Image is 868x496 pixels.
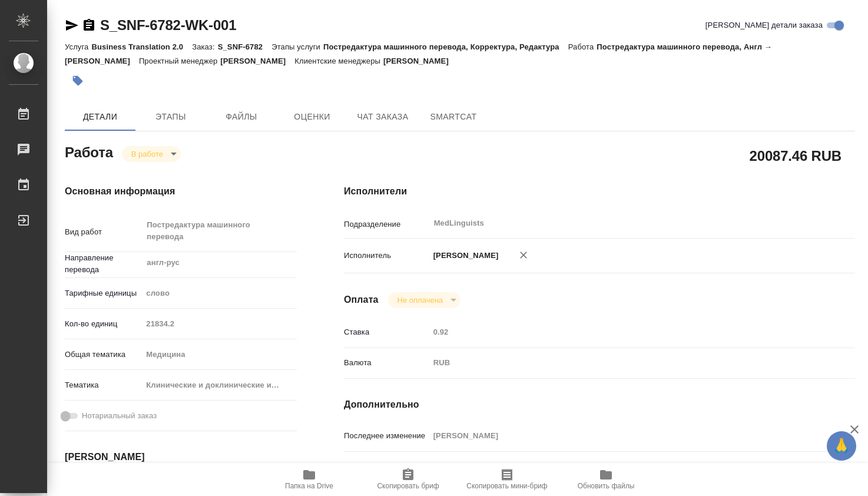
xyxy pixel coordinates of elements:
[143,110,199,124] span: Этапы
[568,42,597,51] p: Работа
[294,57,383,65] p: Клиентские менеджеры
[827,431,856,461] button: 🙏
[91,42,192,51] p: Business Translation 2.0
[429,323,813,340] input: Пустое поле
[344,184,855,199] h4: Исполнители
[284,110,340,124] span: Оценки
[344,219,429,230] p: Подразделение
[750,146,842,166] h2: 20087.46 RUB
[82,410,157,422] span: Нотариальный заказ
[388,292,460,308] div: В работе
[72,110,128,124] span: Детали
[344,430,429,442] p: Последнее изменение
[65,349,142,361] p: Общая тематика
[429,250,499,262] p: [PERSON_NAME]
[359,463,458,496] button: Скопировать бриф
[65,379,142,391] p: Тематика
[65,287,142,299] p: Тарифные единицы
[429,427,813,444] input: Пустое поле
[344,357,429,369] p: Валюта
[82,18,96,32] button: Скопировать ссылку
[705,19,823,31] span: [PERSON_NAME] детали заказа
[65,184,297,199] h4: Основная информация
[511,242,536,268] button: Удалить исполнителя
[142,345,297,365] div: Медицина
[65,450,297,464] h4: [PERSON_NAME]
[142,283,297,303] div: слово
[285,482,333,490] span: Папка на Drive
[383,57,458,65] p: [PERSON_NAME]
[425,110,482,124] span: SmartCat
[458,463,556,496] button: Скопировать мини-бриф
[65,141,113,162] h2: Работа
[578,482,635,490] span: Обновить файлы
[344,326,429,338] p: Ставка
[213,110,270,124] span: Файлы
[556,463,655,496] button: Обновить файлы
[65,226,142,238] p: Вид работ
[142,375,297,395] div: Клинические и доклинические исследования
[122,146,181,162] div: В работе
[429,353,813,373] div: RUB
[65,42,91,51] p: Услуга
[344,250,429,262] p: Исполнитель
[220,57,294,65] p: [PERSON_NAME]
[65,68,91,94] button: Добавить тэг
[260,463,359,496] button: Папка на Drive
[65,252,142,276] p: Направление перевода
[100,17,236,33] a: S_SNF-6782-WK-001
[344,398,855,412] h4: Дополнительно
[218,42,272,51] p: S_SNF-6782
[355,110,411,124] span: Чат заказа
[192,42,217,51] p: Заказ:
[377,482,439,490] span: Скопировать бриф
[128,149,167,159] button: В работе
[142,315,297,332] input: Пустое поле
[394,295,446,305] button: Не оплачена
[65,18,79,32] button: Скопировать ссылку для ЯМессенджера
[271,42,323,51] p: Этапы услуги
[831,434,852,458] span: 🙏
[65,318,142,330] p: Кол-во единиц
[466,482,547,490] span: Скопировать мини-бриф
[323,42,568,51] p: Постредактура машинного перевода, Корректура, Редактура
[139,57,220,65] p: Проектный менеджер
[344,293,379,307] h4: Оплата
